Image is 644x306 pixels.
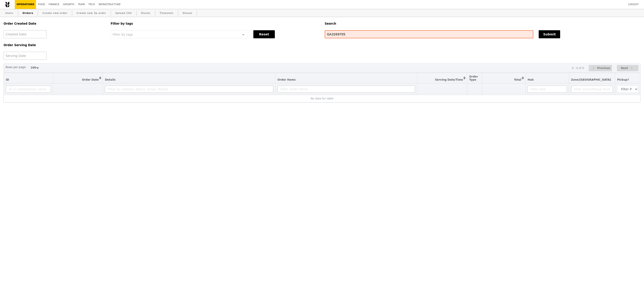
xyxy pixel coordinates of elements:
a: Shouts [181,9,194,17]
h5: Order Serving Date [4,43,105,47]
span: Pickup? [617,78,629,81]
span: Filter by tags [113,32,133,36]
input: Filter Hub [527,86,567,93]
span: Next [621,65,628,71]
span: Previous [597,65,610,71]
button: Next [617,65,638,71]
input: Search any field [325,30,533,38]
span: Details [105,78,115,81]
a: Create new order [41,9,69,17]
button: Submit [539,30,560,38]
label: Rows per page: [6,65,26,69]
span: Order Items [278,78,296,81]
img: Grain logo [5,2,9,7]
input: ID or Salesperson name [6,86,51,93]
h5: Search [325,22,640,25]
a: Orders [21,9,35,17]
a: Create new 3p order [75,9,108,17]
button: Reset [253,30,275,38]
a: Timeslots [158,9,175,17]
div: No data for table [6,97,638,100]
div: 0 - 0 of 0 [572,67,584,70]
a: Users [4,9,15,17]
span: Zone/[GEOGRAPHIC_DATA] [571,78,611,81]
input: Serving Date [4,52,47,60]
span: Order Type [469,75,478,81]
span: ID [6,78,9,81]
input: Filter Zone/Pickup Point [571,86,613,93]
input: Created Date [4,30,47,38]
a: Upload CSV [114,9,134,17]
h5: Order Created Date [4,22,105,25]
h5: Filter by tags [111,22,319,25]
a: Stocks [139,9,152,17]
input: Filter Order Items [278,86,415,93]
button: Previous [589,65,612,71]
span: Hub [527,78,534,81]
input: Filter by Address, Name, Email, Mobile [105,86,273,93]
